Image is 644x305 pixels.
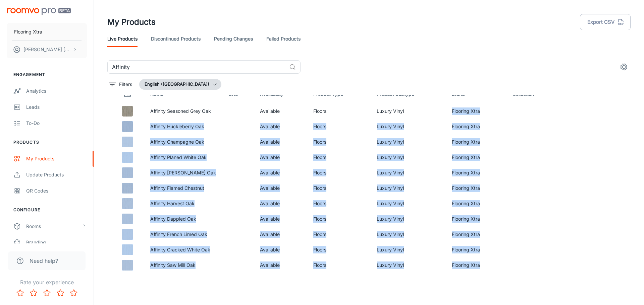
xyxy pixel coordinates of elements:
div: Branding [26,239,87,246]
td: Luxury Vinyl [371,257,446,273]
td: Luxury Vinyl [371,211,446,227]
td: Flooring Xtra [446,180,507,196]
td: Luxury Vinyl [371,119,446,134]
p: Affinity Dappled Oak [150,215,218,223]
p: Affinity Champagne Oak [150,138,218,146]
td: Luxury Vinyl [371,134,446,150]
h1: My Products [107,16,156,28]
p: Affinity Cracked White Oak [150,246,218,253]
td: Floors [308,196,371,211]
img: Roomvo PRO Beta [7,8,71,15]
input: Search [107,60,286,74]
td: Available [255,242,308,257]
td: Available [255,257,308,273]
button: filter [107,79,134,90]
td: Available [255,180,308,196]
td: Flooring Xtra [446,257,507,273]
td: Flooring Xtra [446,103,507,119]
div: To-do [26,120,87,127]
td: Flooring Xtra [446,150,507,165]
td: Flooring Xtra [446,134,507,150]
p: Affinity Huckleberry Oak [150,123,218,130]
button: English ([GEOGRAPHIC_DATA]) [139,79,221,90]
td: Available [255,196,308,211]
td: Luxury Vinyl [371,242,446,257]
td: Floors [308,119,371,134]
div: QR Codes [26,187,87,195]
td: Available [255,119,308,134]
td: Floors [308,211,371,227]
td: Floors [308,180,371,196]
td: Available [255,211,308,227]
td: Floors [308,103,371,119]
p: Affinity Harvest Oak [150,200,218,207]
td: Floors [308,165,371,180]
td: Flooring Xtra [446,165,507,180]
button: Flooring Xtra [7,23,87,41]
td: Luxury Vinyl [371,196,446,211]
span: Need help? [30,257,58,265]
button: Rate 4 star [54,286,67,300]
td: Flooring Xtra [446,196,507,211]
p: Affinity Saw Mill Oak [150,261,218,269]
td: Floors [308,150,371,165]
td: Luxury Vinyl [371,103,446,119]
td: Luxury Vinyl [371,180,446,196]
td: Luxury Vinyl [371,150,446,165]
p: Affinity French Limed Oak [150,231,218,238]
td: Available [255,103,308,119]
td: Flooring Xtra [446,211,507,227]
td: Available [255,134,308,150]
td: Floors [308,227,371,242]
p: Affinity Planed White Oak [150,154,218,161]
td: Available [255,165,308,180]
button: Rate 3 star [40,286,54,300]
a: Live Products [107,31,138,47]
div: Analytics [26,87,87,95]
button: Rate 5 star [67,286,80,300]
td: Floors [308,242,371,257]
button: Export CSV [580,14,631,30]
td: Flooring Xtra [446,119,507,134]
button: settings [617,60,631,74]
p: Affinity [PERSON_NAME] Oak [150,169,218,176]
button: [PERSON_NAME] [PERSON_NAME] [7,41,87,58]
a: Discontinued Products [151,31,201,47]
td: Flooring Xtra [446,227,507,242]
td: Flooring Xtra [446,242,507,257]
p: Affinity Seasoned Grey Oak [150,107,218,115]
td: Floors [308,134,371,150]
td: Luxury Vinyl [371,165,446,180]
div: Leads [26,103,87,111]
div: Rooms [26,223,82,230]
td: Floors [308,257,371,273]
button: Rate 1 star [13,286,27,300]
p: Affinity Flamed Chestnut [150,184,218,192]
p: [PERSON_NAME] [PERSON_NAME] [23,46,71,53]
td: Available [255,150,308,165]
p: Filters [119,81,132,88]
a: Pending Changes [214,31,253,47]
div: Update Products [26,171,87,178]
p: Rate your experience [5,278,88,286]
div: My Products [26,155,87,162]
td: Luxury Vinyl [371,227,446,242]
td: Available [255,227,308,242]
p: Flooring Xtra [14,28,42,35]
a: Failed Products [266,31,301,47]
button: Rate 2 star [27,286,40,300]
